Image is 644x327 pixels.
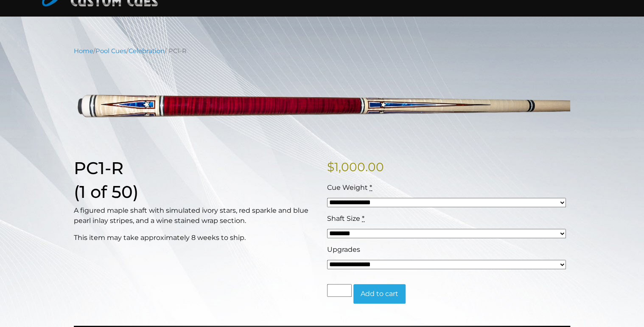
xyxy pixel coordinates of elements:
span: $ [327,160,334,174]
p: A figured maple shaft with simulated ivory stars, red sparkle and blue pearl inlay stripes, and a... [74,206,317,226]
span: Cue Weight [327,183,368,192]
input: Product quantity [327,284,352,297]
a: Home [74,47,93,55]
abbr: required [370,183,372,192]
span: Upgrades [327,245,360,254]
abbr: required [362,214,364,223]
a: Celebration [129,47,165,55]
bdi: 1,000.00 [327,160,384,174]
a: Pool Cues [95,47,126,55]
p: This item may take approximately 8 weeks to ship. [74,233,317,243]
button: Add to cart [353,284,406,304]
nav: Breadcrumb [74,46,570,56]
span: Shaft Size [327,214,360,223]
h1: PC1-R [74,158,317,178]
h1: (1 of 50) [74,182,317,202]
img: PC1-R.png [74,62,570,145]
